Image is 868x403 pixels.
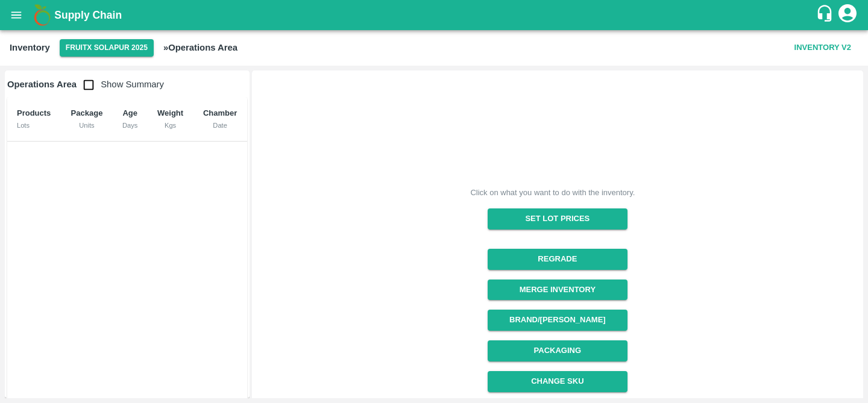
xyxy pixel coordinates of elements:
[488,371,627,392] button: Change SKU
[790,37,856,58] button: Inventory V2
[122,108,137,117] b: Age
[157,108,183,117] b: Weight
[17,108,51,117] b: Products
[2,1,30,29] button: open drawer
[122,120,138,131] div: Days
[488,280,627,301] button: Merge Inventory
[7,80,77,89] b: Operations Area
[71,108,103,117] b: Package
[77,80,164,89] span: Show Summary
[157,120,184,131] div: Kgs
[54,9,122,21] b: Supply Chain
[203,108,237,117] b: Chamber
[54,7,816,23] a: Supply Chain
[816,4,837,26] div: customer-support
[17,120,51,131] div: Lots
[837,2,858,28] div: account of current user
[488,310,627,331] button: Brand/[PERSON_NAME]
[488,208,627,230] button: Set Lot Prices
[488,340,627,361] button: Packaging
[163,43,237,52] b: » Operations Area
[71,120,103,131] div: Units
[203,120,237,131] div: Date
[470,187,635,199] div: Click on what you want to do with the inventory.
[60,39,154,57] button: Select DC
[488,249,627,270] button: Regrade
[10,43,50,52] b: Inventory
[30,3,54,27] img: logo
